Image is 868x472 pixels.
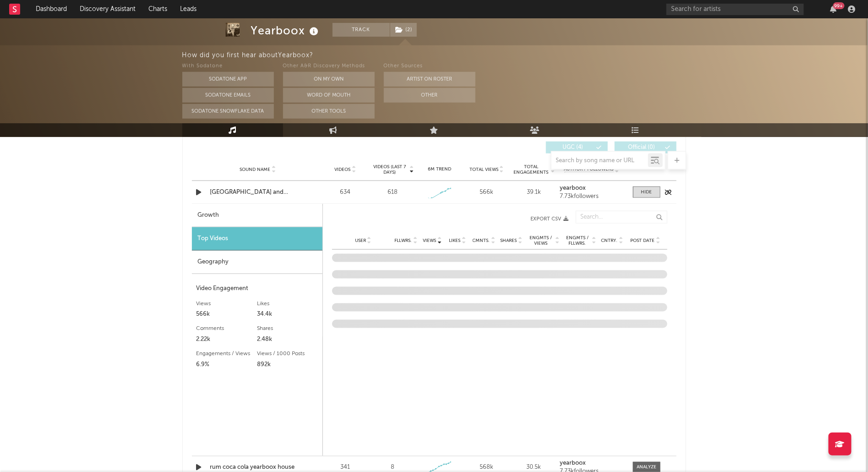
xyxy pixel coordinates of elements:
[560,185,586,191] strong: yearboox
[182,88,274,103] button: Sodatone Emails
[355,238,366,243] span: User
[197,298,257,309] div: Views
[621,145,663,150] span: Official ( 0 )
[210,188,306,197] a: [GEOGRAPHIC_DATA] and [GEOGRAPHIC_DATA]
[560,461,586,467] strong: yearboox
[449,238,461,243] span: Likes
[197,324,257,335] div: Comments
[182,61,274,72] div: With Sodatone
[192,251,322,274] div: Geography
[192,227,322,251] div: Top Videos
[197,309,257,320] div: 566k
[197,283,318,294] div: Video Engagement
[560,461,623,467] a: yearboox
[251,23,321,38] div: Yearboox
[395,238,412,243] span: Fllwrs.
[833,2,845,9] div: 99 +
[551,157,648,165] input: Search by song name or URL
[528,235,554,246] span: Engmts / Views
[341,216,569,222] button: Export CSV
[182,104,274,119] button: Sodatone Snowflake Data
[257,309,318,320] div: 34.4k
[384,61,475,72] div: Other Sources
[257,349,318,360] div: Views / 1000 Posts
[560,185,623,192] a: yearboox
[257,360,318,371] div: 892k
[546,142,608,154] button: UGC(4)
[324,188,367,197] div: 634
[283,61,375,72] div: Other A&R Discovery Methods
[601,238,618,243] span: Cntry.
[465,188,508,197] div: 566k
[631,238,655,243] span: Post Date
[283,72,375,87] button: On My Own
[423,238,437,243] span: Views
[192,204,322,227] div: Growth
[390,23,417,37] button: (2)
[197,349,257,360] div: Engagements / Views
[666,4,804,15] input: Search for artists
[257,298,318,309] div: Likes
[384,88,475,103] button: Other
[615,142,677,154] button: Official(0)
[564,235,591,246] span: Engmts / Fllwrs.
[576,211,667,224] input: Search...
[513,188,555,197] div: 39.1k
[473,238,490,243] span: Cmnts.
[197,360,257,371] div: 6.9%
[501,238,517,243] span: Shares
[333,23,390,37] button: Track
[197,335,257,346] div: 2.22k
[384,72,475,87] button: Artist on Roster
[552,145,594,150] span: UGC ( 4 )
[560,193,623,200] div: 7.73k followers
[283,88,375,103] button: Word Of Mouth
[390,23,417,37] span: ( 2 )
[283,104,375,119] button: Other Tools
[388,188,398,197] div: 618
[182,72,274,87] button: Sodatone App
[257,324,318,335] div: Shares
[257,335,318,346] div: 2.48k
[830,5,837,13] button: 99+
